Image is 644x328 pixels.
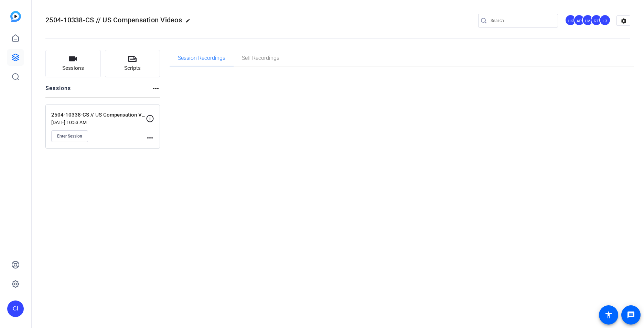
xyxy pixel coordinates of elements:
[45,84,71,97] h2: Sessions
[124,64,141,72] span: Scripts
[582,14,593,26] div: LM
[573,14,585,26] div: AP
[242,55,279,61] span: Self Recordings
[565,14,576,26] div: HK
[45,50,101,77] button: Sessions
[591,14,602,26] div: RT
[573,14,586,26] ngx-avatar: Andrew Penziner
[51,120,146,125] p: [DATE] 10:53 AM
[599,14,611,26] div: +3
[10,11,21,22] img: blue-gradient.svg
[146,134,154,142] mat-icon: more_horiz
[51,111,146,119] p: 2504-10338-CS // US Compensation Videos
[152,84,160,92] mat-icon: more_horiz
[7,300,24,317] div: CI
[617,16,631,26] mat-icon: settings
[185,18,194,26] mat-icon: edit
[105,50,160,77] button: Scripts
[62,64,84,72] span: Sessions
[565,14,577,26] ngx-avatar: Hakim Kabbaj
[57,133,82,139] span: Enter Session
[604,311,613,319] mat-icon: accessibility
[491,17,552,25] input: Search
[627,311,635,319] mat-icon: message
[51,130,88,142] button: Enter Session
[178,55,225,61] span: Session Recordings
[582,14,594,26] ngx-avatar: Lalo Moreno
[591,14,603,26] ngx-avatar: Rob Thomas
[45,16,182,24] span: 2504-10338-CS // US Compensation Videos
